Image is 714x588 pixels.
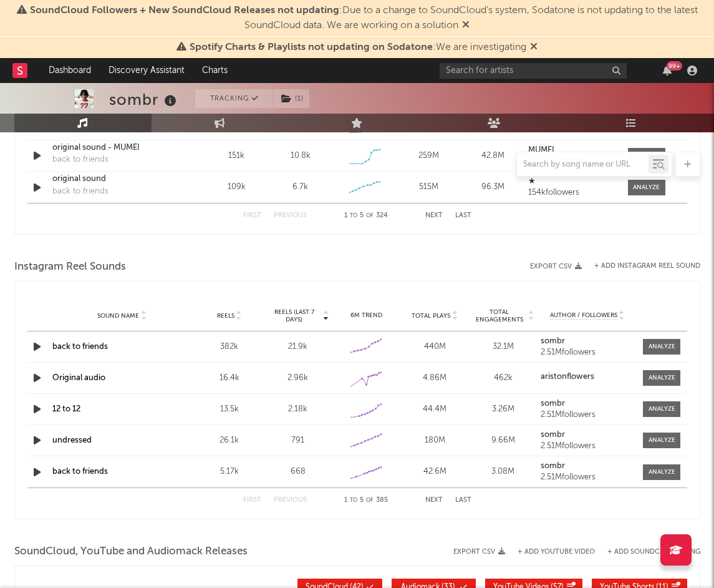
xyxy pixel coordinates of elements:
[52,142,183,154] a: original sound - MUMEI
[541,462,565,470] strong: sombr
[366,213,374,218] span: of
[425,212,443,219] button: Next
[505,549,595,556] div: + Add YouTube Video
[530,42,538,52] span: Dismiss
[453,548,505,556] button: Export CSV
[541,411,634,419] div: 2.51M followers
[541,399,565,408] strong: sombr
[52,405,80,413] a: 12 to 12
[541,337,634,346] a: sombr
[472,403,534,416] div: 3.26M
[541,431,634,439] a: sombr
[52,468,108,476] a: back to friends
[455,212,471,219] button: Last
[472,466,534,478] div: 3.08M
[667,61,682,71] div: 99 +
[595,549,700,556] button: + Add SoundCloud Song
[400,181,458,194] div: 515M
[425,497,443,504] button: Next
[292,181,308,194] div: 6.7k
[198,466,261,478] div: 5.17k
[607,549,700,556] button: + Add SoundCloud Song
[198,372,261,385] div: 16.4k
[267,341,329,353] div: 21.9k
[464,150,522,162] div: 42.8M
[291,150,311,162] div: 10.8k
[541,399,634,408] a: sombr
[350,213,357,218] span: to
[217,312,234,320] span: Reels
[455,497,471,504] button: Last
[472,372,534,385] div: 462k
[274,89,309,108] button: (1)
[30,6,698,31] span: : Due to a change to SoundCloud's system, Sodatone is not updating to the latest SoundCloud data....
[40,58,100,83] a: Dashboard
[530,263,582,270] button: Export CSV
[518,549,595,556] button: + Add YouTube Video
[190,42,526,52] span: : We are investigating
[30,6,339,16] span: SoundCloud Followers + New SoundCloud Releases not updating
[403,403,466,416] div: 44.4M
[100,58,193,83] a: Discovery Assistant
[472,434,534,447] div: 9.66M
[400,150,458,162] div: 259M
[412,312,450,320] span: Total Plays
[14,260,126,275] span: Instagram Reel Sounds
[472,308,527,323] span: Total Engagements
[472,341,534,353] div: 32.1M
[541,337,565,345] strong: sombr
[52,343,108,351] a: back to friends
[198,403,261,416] div: 13.5k
[243,212,261,219] button: First
[335,311,398,320] div: 6M Trend
[198,434,261,447] div: 26.1k
[541,431,565,439] strong: sombr
[198,341,261,353] div: 382k
[366,497,374,503] span: of
[440,63,627,79] input: Search for artists
[528,189,615,197] div: 154k followers
[208,181,266,194] div: 109k
[517,160,649,170] input: Search by song name or URL
[267,308,322,323] span: Reels (last 7 days)
[541,373,594,381] strong: aristonflowers
[528,146,615,155] a: MUMEI
[267,466,329,478] div: 668
[528,177,536,185] strong: ★
[52,374,105,382] a: Original audio
[350,497,357,503] span: to
[97,312,139,320] span: Sound Name
[195,89,273,108] button: Tracking
[464,181,522,194] div: 96.3M
[14,544,248,559] span: SoundCloud, YouTube and Audiomack Releases
[52,185,109,198] div: back to friends
[403,434,466,447] div: 180M
[594,263,700,270] button: + Add Instagram Reel Sound
[273,89,310,108] span: ( 1 )
[541,373,634,381] a: aristonflowers
[190,42,433,52] span: Spotify Charts & Playlists not updating on Sodatone
[663,66,672,76] button: 99+
[274,212,307,219] button: Previous
[52,436,92,444] a: undressed
[267,372,329,385] div: 2.96k
[541,442,634,451] div: 2.51M followers
[274,497,307,504] button: Previous
[582,263,700,270] div: + Add Instagram Reel Sound
[403,372,466,385] div: 4.86M
[541,462,634,471] a: sombr
[332,493,400,508] div: 1 5 385
[109,89,180,110] div: sombr
[208,150,266,162] div: 151k
[243,497,261,504] button: First
[403,341,466,353] div: 440M
[267,403,329,416] div: 2.18k
[550,311,617,320] span: Author / Followers
[541,348,634,357] div: 2.51M followers
[52,173,183,185] a: original sound
[541,473,634,482] div: 2.51M followers
[403,466,466,478] div: 42.6M
[193,58,236,83] a: Charts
